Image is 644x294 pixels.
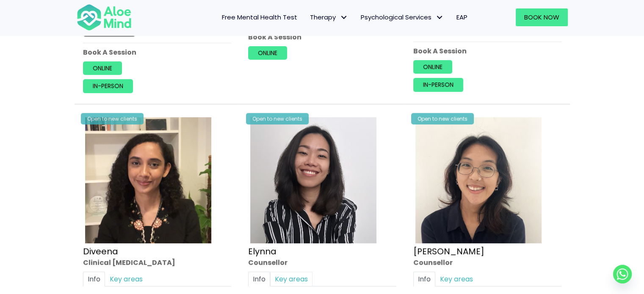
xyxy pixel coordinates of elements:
[81,113,144,124] div: Open to new clients
[248,46,287,60] a: Online
[246,113,309,124] div: Open to new clients
[304,8,354,26] a: TherapyTherapy: submenu
[83,79,133,93] a: In-person
[434,11,446,24] span: Psychological Services: submenu
[83,61,122,75] a: Online
[222,13,297,22] span: Free Mental Health Test
[216,8,304,26] a: Free Mental Health Test
[85,117,211,243] img: IMG_1660 – Diveena Nair
[270,271,312,286] a: Key areas
[413,78,463,91] a: In-person
[411,113,474,124] div: Open to new clients
[248,245,276,257] a: Elynna
[310,13,348,22] span: Therapy
[248,257,396,267] div: Counsellor
[516,8,568,26] a: Book Now
[143,8,474,26] nav: Menu
[338,11,350,24] span: Therapy: submenu
[524,13,559,22] span: Book Now
[361,13,444,22] span: Psychological Services
[413,271,435,286] a: Info
[413,46,561,56] p: Book A Session
[456,13,467,22] span: EAP
[250,117,376,243] img: Elynna Counsellor
[413,245,484,257] a: [PERSON_NAME]
[413,60,452,74] a: Online
[77,3,132,31] img: Aloe mind Logo
[248,32,396,41] p: Book A Session
[415,117,542,243] img: Emelyne Counsellor
[413,257,561,267] div: Counsellor
[83,22,135,36] a: View profile
[354,8,450,26] a: Psychological ServicesPsychological Services: submenu
[450,8,474,26] a: EAP
[83,245,118,257] a: Diveena
[83,257,231,267] div: Clinical [MEDICAL_DATA]
[105,271,147,286] a: Key areas
[435,271,478,286] a: Key areas
[248,271,270,286] a: Info
[83,271,105,286] a: Info
[613,265,632,283] a: Whatsapp
[83,47,231,57] p: Book A Session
